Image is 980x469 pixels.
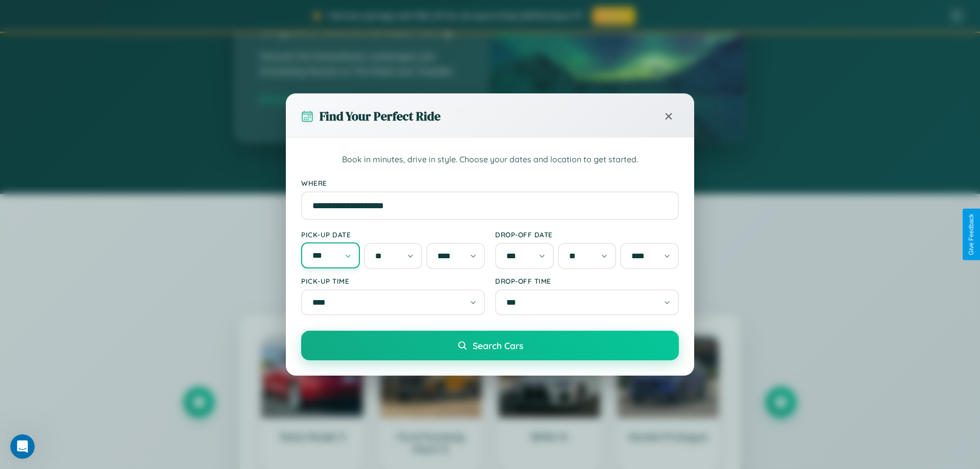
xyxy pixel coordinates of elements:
label: Pick-up Date [301,230,485,239]
label: Pick-up Time [301,277,485,285]
p: Book in minutes, drive in style. Choose your dates and location to get started. [301,153,679,166]
label: Drop-off Time [495,277,679,285]
label: Drop-off Date [495,230,679,239]
span: Search Cars [473,340,523,351]
button: Search Cars [301,331,679,360]
label: Where [301,179,679,187]
h3: Find Your Perfect Ride [320,108,440,125]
